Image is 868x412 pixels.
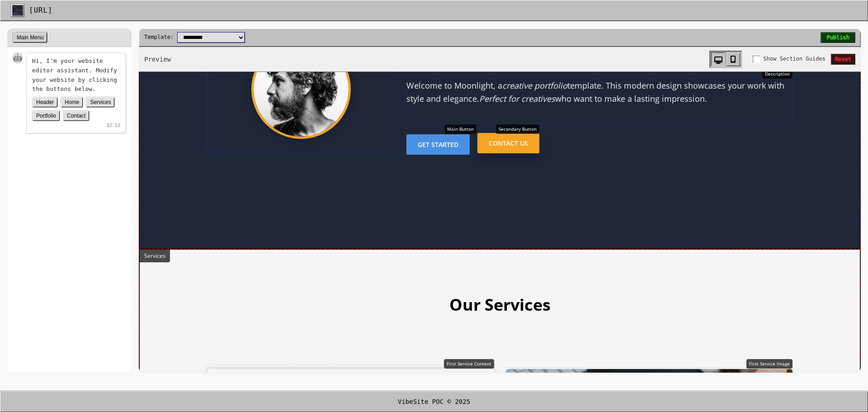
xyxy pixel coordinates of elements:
[764,55,826,63] span: Show Section Guides
[13,32,47,43] button: Main Menu
[11,397,857,407] p: VibeSite POC © 2025
[63,110,90,121] button: Contact
[86,97,115,108] button: Services
[32,110,60,121] button: Portfolio
[363,8,429,19] em: creative portfolio
[144,54,171,64] span: Preview
[144,33,174,42] span: Template:
[339,61,401,81] a: Contact Us
[32,97,58,108] button: Header
[726,52,741,66] button: Mobile view
[68,223,654,242] h2: Our Services
[32,57,120,94] p: Hi, I'm your website editor assistant. Modify your website by clicking the buttons below.
[268,62,331,83] a: Get Started
[12,5,23,16] img: Company Logo
[61,97,83,108] button: Home
[831,54,855,65] button: Reset
[753,56,760,63] input: Show Section Guides
[139,72,861,373] iframe: Website Preview
[29,5,52,16] h1: [URL]
[13,52,23,63] div: 🤖
[711,52,725,66] button: Desktop view
[821,32,855,43] button: Publish
[268,7,654,33] p: Welcome to Moonlight, a template. This modern design showcases your work with style and elegance....
[32,122,120,129] div: 02:53
[340,21,416,32] em: Perfect for creatives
